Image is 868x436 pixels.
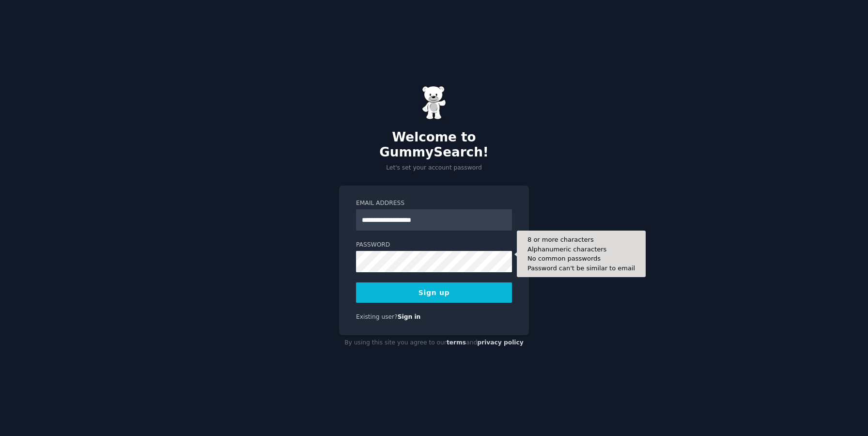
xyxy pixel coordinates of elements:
[339,164,529,172] p: Let's set your account password
[447,339,466,346] a: terms
[356,282,512,303] button: Sign up
[339,130,529,160] h2: Welcome to GummySearch!
[422,86,446,120] img: Gummy Bear
[356,313,398,320] span: Existing user?
[356,241,512,249] label: Password
[398,313,421,320] a: Sign in
[477,339,524,346] a: privacy policy
[356,199,512,208] label: Email Address
[339,335,529,351] div: By using this site you agree to our and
